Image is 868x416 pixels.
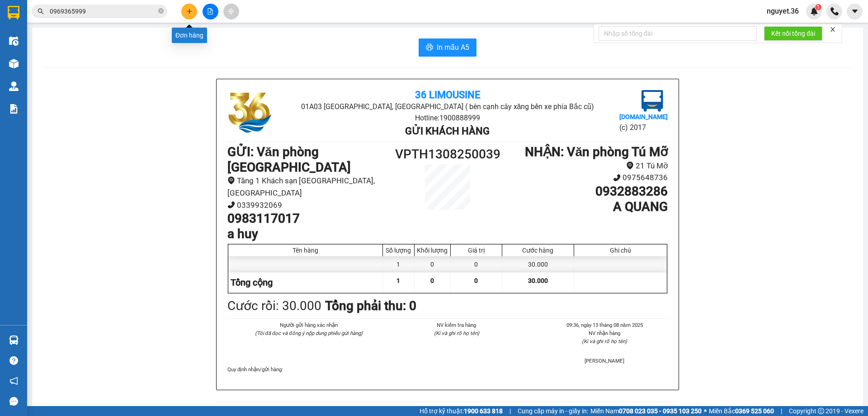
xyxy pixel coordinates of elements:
span: Miền Bắc [709,406,774,416]
img: phone-icon [830,7,839,15]
div: 0 [415,256,451,273]
span: search [38,8,44,14]
li: 21 Tú Mỡ [503,160,668,172]
div: 0 [451,256,502,273]
button: Kết nối tổng đài [764,26,822,41]
h1: 0983117017 [227,211,392,226]
span: environment [227,177,235,184]
span: copyright [818,408,824,414]
span: nguyet.36 [759,5,806,17]
div: 30.000 [502,256,574,273]
sup: 1 [815,4,821,10]
img: warehouse-icon [9,36,19,46]
b: NHẬN : Văn phòng Tú Mỡ [525,144,668,159]
b: [DOMAIN_NAME] [619,113,668,120]
div: Giá trị [453,247,500,254]
input: Nhập số tổng đài [599,26,757,41]
div: Khối lượng [417,247,448,254]
li: [PERSON_NAME] [542,357,668,365]
span: close-circle [158,7,164,16]
div: Cước hàng [505,247,571,254]
span: 0 [474,277,478,284]
span: notification [9,377,18,385]
span: 30.000 [528,277,548,284]
div: Tên hàng [231,247,380,254]
h1: 0932883286 [503,184,668,199]
img: logo.jpg [11,11,57,57]
button: caret-down [847,4,863,19]
button: printerIn mẫu A5 [419,38,476,57]
h1: a huy [227,226,392,242]
li: NV kiểm tra hàng [393,321,519,329]
strong: 0369 525 060 [735,407,774,415]
h1: A QUANG [503,199,668,215]
img: logo-vxr [8,6,19,19]
b: 36 Limousine [95,10,160,22]
span: aim [228,8,234,14]
span: plus [186,8,193,14]
i: (Kí và ghi rõ họ tên) [434,330,479,336]
li: 01A03 [GEOGRAPHIC_DATA], [GEOGRAPHIC_DATA] ( bên cạnh cây xăng bến xe phía Bắc cũ) [50,22,205,56]
li: 0975648736 [503,172,668,184]
b: Tổng phải thu: 0 [325,298,416,313]
strong: 0708 023 035 - 0935 103 250 [619,407,702,415]
h1: VPTH1308250039 [392,144,503,164]
span: printer [426,43,433,52]
span: phone [613,174,621,182]
span: environment [626,162,634,169]
div: 1 [383,256,415,273]
i: (Tôi đã đọc và đồng ý nộp dung phiếu gửi hàng) [255,330,363,336]
img: logo.jpg [227,90,273,135]
li: Người gửi hàng xác nhận [245,321,372,329]
span: 0 [430,277,434,284]
span: In mẫu A5 [437,42,469,53]
img: solution-icon [9,104,19,114]
span: Tổng cộng [231,277,273,288]
img: warehouse-icon [9,81,19,91]
span: ⚪️ [704,409,707,413]
button: file-add [203,4,218,19]
li: Hotline: 1900888999 [50,56,205,67]
li: Tầng 1 Khách sạn [GEOGRAPHIC_DATA], [GEOGRAPHIC_DATA] [227,175,392,199]
i: (Kí và ghi rõ họ tên) [582,338,627,344]
span: Hỗ trợ kỹ thuật: [420,406,503,416]
img: warehouse-icon [9,335,19,345]
span: close-circle [158,8,164,14]
li: 09:36, ngày 13 tháng 08 năm 2025 [542,321,668,329]
span: 1 [396,277,400,284]
strong: 1900 633 818 [464,407,503,415]
div: Ghi chú [576,247,665,254]
span: Kết nối tổng đài [771,29,815,38]
b: Gửi khách hàng [405,125,490,137]
img: logo.jpg [642,90,663,112]
img: warehouse-icon [9,59,19,68]
span: | [781,406,782,416]
button: aim [223,4,239,19]
b: 36 Limousine [415,89,480,100]
div: Cước rồi : 30.000 [227,296,321,316]
li: 01A03 [GEOGRAPHIC_DATA], [GEOGRAPHIC_DATA] ( bên cạnh cây xăng bến xe phía Bắc cũ) [301,101,594,112]
li: (c) 2017 [619,122,668,133]
span: question-circle [9,356,18,365]
span: caret-down [851,7,859,15]
img: icon-new-feature [810,7,818,15]
span: file-add [207,8,213,14]
li: Hotline: 1900888999 [301,112,594,124]
button: plus [181,4,197,19]
span: 1 [816,4,820,10]
span: Miền Nam [590,406,702,416]
li: NV nhận hàng [542,329,668,337]
div: Quy định nhận/gửi hàng : [227,365,668,373]
span: | [509,406,511,416]
span: phone [227,201,235,209]
span: message [9,397,18,406]
b: GỬI : Văn phòng [GEOGRAPHIC_DATA] [227,144,351,175]
div: Số lượng [385,247,412,254]
span: close [830,26,836,33]
li: 0339932069 [227,199,392,211]
input: Tìm tên, số ĐT hoặc mã đơn [50,6,156,16]
span: Cung cấp máy in - giấy in: [518,406,588,416]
